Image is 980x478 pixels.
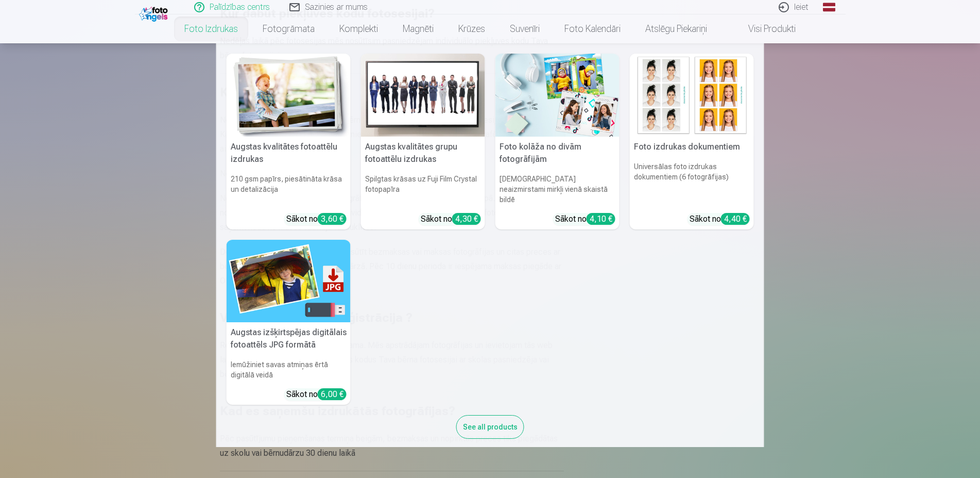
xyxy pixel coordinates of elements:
img: Foto izdrukas dokumentiem [630,54,754,137]
img: Augstas izšķirtspējas digitālais fotoattēls JPG formātā [227,240,351,323]
div: 4,10 € [587,213,615,225]
a: Foto izdrukas [172,14,250,43]
a: Foto kalendāri [552,14,633,43]
h6: 210 gsm papīrs, piesātināta krāsa un detalizācija [227,170,351,209]
div: Sākot no [286,213,347,225]
a: Atslēgu piekariņi [633,14,719,43]
h5: Augstas kvalitātes fotoattēlu izdrukas [227,137,351,170]
a: Augstas izšķirtspējas digitālais fotoattēls JPG formātāAugstas izšķirtspējas digitālais fotoattēl... [227,240,351,405]
a: Suvenīri [497,14,552,43]
a: Visi produkti [719,14,808,43]
img: /fa1 [139,4,170,22]
h6: Iemūžiniet savas atmiņas ērtā digitālā veidā [227,355,351,384]
img: Augstas kvalitātes fotoattēlu izdrukas [227,54,351,137]
a: Krūzes [446,14,497,43]
h5: Foto izdrukas dokumentiem [630,137,754,157]
div: Sākot no [286,388,347,401]
a: Foto kolāža no divām fotogrāfijāmFoto kolāža no divām fotogrāfijām[DEMOGRAPHIC_DATA] neaizmirstam... [495,54,620,229]
a: Augstas kvalitātes grupu fotoattēlu izdrukasAugstas kvalitātes grupu fotoattēlu izdrukasSpilgtas ... [361,54,485,229]
h5: Augstas izšķirtspējas digitālais fotoattēls JPG formātā [227,322,351,355]
h6: [DEMOGRAPHIC_DATA] neaizmirstami mirkļi vienā skaistā bildē [495,170,620,209]
a: Komplekti [327,14,390,43]
a: Augstas kvalitātes fotoattēlu izdrukasAugstas kvalitātes fotoattēlu izdrukas210 gsm papīrs, piesā... [227,54,351,229]
a: Magnēti [390,14,446,43]
div: 3,60 € [318,213,347,225]
a: Fotogrāmata [250,14,327,43]
a: Foto izdrukas dokumentiemFoto izdrukas dokumentiemUniversālas foto izdrukas dokumentiem (6 fotogr... [630,54,754,229]
div: 4,30 € [452,213,481,225]
img: Foto kolāža no divām fotogrāfijām [495,54,620,137]
div: See all products [456,415,524,439]
h6: Spilgtas krāsas uz Fuji Film Crystal fotopapīra [361,170,485,209]
div: Sākot no [555,213,615,225]
h5: Augstas kvalitātes grupu fotoattēlu izdrukas [361,137,485,170]
h6: Universālas foto izdrukas dokumentiem (6 fotogrāfijas) [630,157,754,209]
div: Sākot no [690,213,750,225]
h5: Foto kolāža no divām fotogrāfijām [495,137,620,170]
div: 4,40 € [721,213,750,225]
a: See all products [456,421,524,432]
div: Sākot no [421,213,481,225]
div: 6,00 € [318,388,347,400]
img: Augstas kvalitātes grupu fotoattēlu izdrukas [361,54,485,137]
